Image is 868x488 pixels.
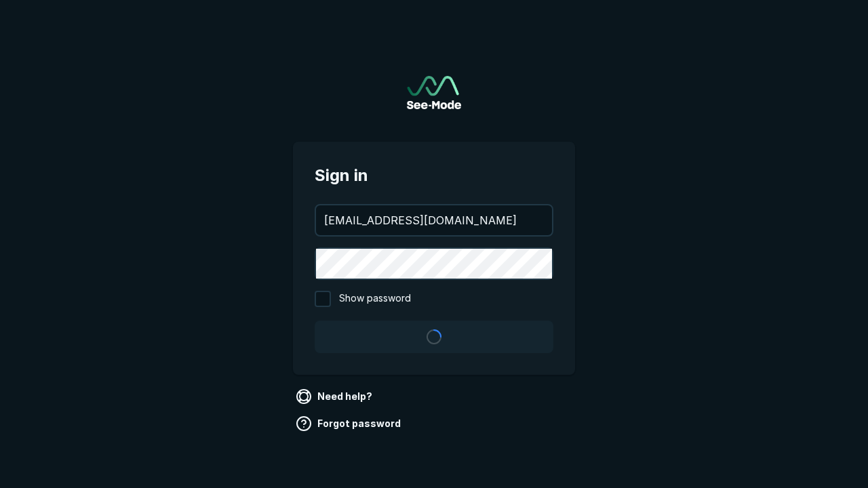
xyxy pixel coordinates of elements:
a: Go to sign in [407,76,461,109]
a: Need help? [293,386,378,407]
a: Forgot password [293,413,406,434]
img: See-Mode Logo [407,76,461,109]
span: Sign in [315,163,553,188]
span: Show password [339,291,411,307]
input: your@email.com [316,205,552,235]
